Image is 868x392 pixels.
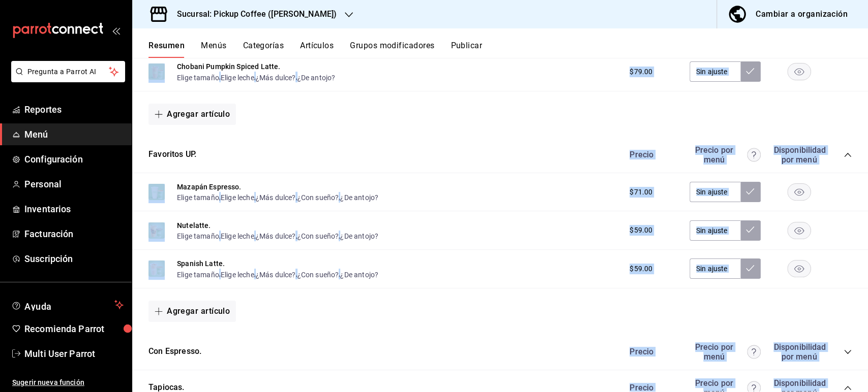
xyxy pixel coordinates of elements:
button: collapse-category-row [844,151,852,159]
span: $59.00 [630,264,652,274]
button: open_drawer_menu [112,26,120,35]
button: ¿Más dulce? [256,192,296,203]
div: Precio por menú [690,342,761,362]
button: Publicar [451,41,482,58]
button: ¿De antojo? [340,231,378,241]
button: ¿Más dulce? [256,73,296,83]
button: Con Espresso. [148,346,201,357]
div: Precio [619,150,684,159]
span: Facturación [24,227,124,241]
input: Sin ajuste [690,61,740,82]
button: Mazapán Espresso. [177,182,242,192]
div: Precio [619,347,684,356]
div: , , , , [177,269,378,279]
button: Agregar artículo [148,301,236,322]
span: Menú [24,127,124,141]
div: Disponibilidad por menú [773,145,824,165]
span: Ayuda [24,299,110,311]
input: Sin ajuste [690,220,740,241]
button: ¿Con sueño? [297,270,339,280]
span: Pregunta a Parrot AI [27,67,109,77]
button: Elige leche [221,192,254,203]
button: collapse-category-row [844,384,852,392]
div: , , , , [177,231,378,241]
div: , , , [177,72,335,82]
span: Multi User Parrot [24,347,124,361]
button: Elige tamaño [177,73,219,83]
button: Artículos [300,41,334,58]
span: Configuración [24,152,124,166]
span: Reportes [24,103,124,116]
button: Grupos modificadores [350,41,434,58]
div: , , , , [177,192,378,203]
span: $71.00 [630,187,652,198]
button: collapse-category-row [844,348,852,356]
button: ¿De antojo? [340,270,378,280]
span: Personal [24,177,124,191]
h3: Sucursal: Pickup Coffee ([PERSON_NAME]) [169,8,337,20]
button: ¿Con sueño? [297,192,339,203]
button: Elige leche [221,270,254,280]
button: ¿Más dulce? [256,270,296,280]
span: Sugerir nueva función [12,377,124,388]
input: Sin ajuste [690,182,740,202]
button: Menús [201,41,226,58]
img: Preview [148,63,165,80]
button: Agregar artículo [148,104,236,125]
div: Cambiar a organización [756,7,848,21]
button: Pregunta a Parrot AI [11,61,125,82]
button: ¿Más dulce? [256,231,296,241]
button: Chobani Pumpkin Spiced Latte. [177,61,280,72]
span: Recomienda Parrot [24,322,124,336]
div: Precio por menú [690,145,761,165]
button: Resumen [148,41,185,58]
button: Elige leche [221,231,254,241]
div: Disponibilidad por menú [773,342,824,362]
button: ¿De antojo? [340,192,378,203]
span: $59.00 [630,225,652,236]
button: Nutelatte. [177,220,211,231]
button: Elige tamaño [177,231,219,241]
div: navigation tabs [148,41,868,58]
a: Pregunta a Parrot AI [7,74,125,84]
img: Preview [148,260,165,277]
input: Sin ajuste [690,258,740,279]
button: Categorías [243,41,284,58]
button: Elige leche [221,73,254,83]
span: Suscripción [24,252,124,266]
button: Elige tamaño [177,192,219,203]
button: ¿Con sueño? [297,231,339,241]
button: Elige tamaño [177,270,219,280]
img: Preview [148,184,165,200]
button: Favoritos UP. [148,149,196,160]
button: ¿De antojo? [297,73,336,83]
button: Spanish Latte. [177,258,225,269]
span: $79.00 [630,67,652,77]
span: Inventarios [24,202,124,216]
img: Preview [148,222,165,239]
